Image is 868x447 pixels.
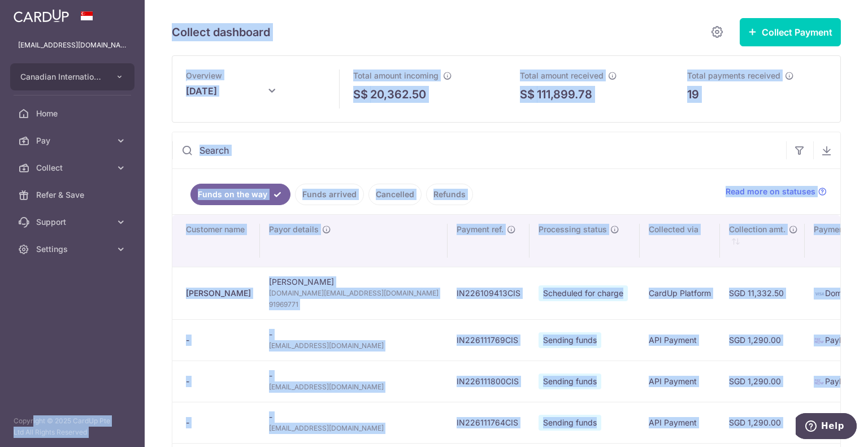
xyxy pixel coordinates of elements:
span: Scheduled for charge [539,285,628,301]
td: IN226109413CIS [448,267,530,319]
button: Canadian International School Pte Ltd [10,63,134,90]
span: Collect [36,162,111,173]
span: Sending funds [539,415,601,431]
td: - [260,402,448,443]
h5: Collect dashboard [172,23,270,41]
p: 20,362.50 [370,86,426,103]
span: Refer & Save [36,189,111,201]
img: paynow-md-4fe65508ce96feda548756c5ee0e473c78d4820b8ea51387c6e4ad89e58a5e61.png [814,335,825,346]
span: Payment ref. [457,224,504,235]
th: Processing status [530,215,640,267]
td: SGD 1,290.00 [720,361,805,402]
td: API Payment [640,319,720,361]
span: Help [25,8,49,18]
span: Pay [36,135,111,146]
a: Funds on the way [190,184,290,205]
td: CardUp Platform [640,267,720,319]
p: 111,899.78 [537,86,592,103]
th: Collection amt. : activate to sort column ascending [720,215,805,267]
td: IN226111764CIS [448,402,530,443]
span: Total amount received [520,71,604,80]
span: Settings [36,244,111,255]
p: [EMAIL_ADDRESS][DOMAIN_NAME] [18,40,127,51]
span: Sending funds [539,374,601,389]
span: Total payments received [687,71,780,80]
td: - [260,361,448,402]
span: Total amount incoming [353,71,439,80]
span: Collection amt. [729,224,785,235]
a: Refunds [426,184,473,205]
iframe: Opens a widget where you can find more information [796,413,857,441]
th: Collected via [640,215,720,267]
span: [DOMAIN_NAME][EMAIL_ADDRESS][DOMAIN_NAME] [269,288,439,299]
span: Payor details [269,224,319,235]
img: visa-sm-192604c4577d2d35970c8ed26b86981c2741ebd56154ab54ad91a526f0f24972.png [814,288,825,300]
th: Payor details [260,215,448,267]
td: SGD 11,332.50 [720,267,805,319]
td: [PERSON_NAME] [260,267,448,319]
a: Cancelled [368,184,422,205]
div: - [186,335,251,346]
td: IN226111800CIS [448,361,530,402]
div: - [186,417,251,428]
td: SGD 1,290.00 [720,319,805,361]
a: Funds arrived [295,184,364,205]
th: Customer name [172,215,260,267]
span: Home [36,108,111,119]
p: 19 [687,86,699,103]
span: Processing status [539,224,607,235]
div: [PERSON_NAME] [186,288,251,299]
input: Search [172,132,786,168]
span: S$ [353,86,368,103]
span: [EMAIL_ADDRESS][DOMAIN_NAME] [269,340,439,351]
span: Sending funds [539,332,601,348]
img: CardUp [14,9,69,23]
div: - [186,376,251,387]
th: Payment ref. [448,215,530,267]
a: Read more on statuses [726,186,827,197]
span: 91969771 [269,299,439,310]
td: - [260,319,448,361]
td: SGD 1,290.00 [720,402,805,443]
button: Collect Payment [740,18,841,46]
td: API Payment [640,361,720,402]
img: paynow-md-4fe65508ce96feda548756c5ee0e473c78d4820b8ea51387c6e4ad89e58a5e61.png [814,376,825,388]
span: Canadian International School Pte Ltd [20,71,104,83]
span: [EMAIL_ADDRESS][DOMAIN_NAME] [269,381,439,393]
span: Read more on statuses [726,186,815,197]
span: Overview [186,71,222,80]
span: Support [36,216,111,228]
td: IN226111769CIS [448,319,530,361]
td: API Payment [640,402,720,443]
span: S$ [520,86,535,103]
span: [EMAIL_ADDRESS][DOMAIN_NAME] [269,423,439,434]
